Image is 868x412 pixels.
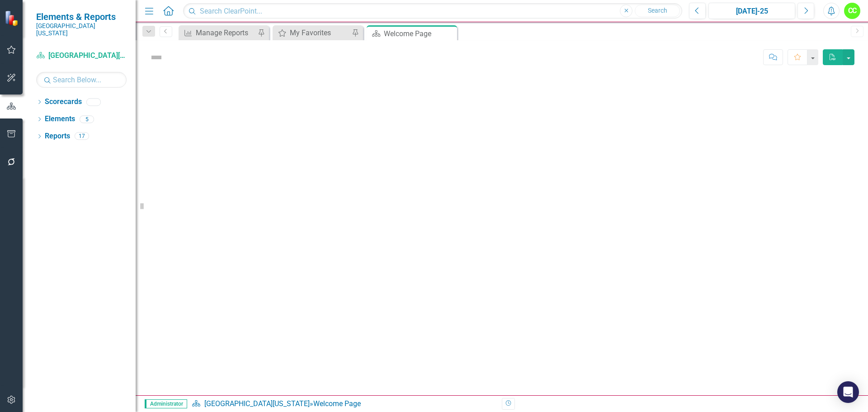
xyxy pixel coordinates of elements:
[80,115,94,123] div: 5
[275,27,349,38] a: My Favorites
[183,3,682,19] input: Search ClearPoint...
[36,51,127,61] a: [GEOGRAPHIC_DATA][US_STATE]
[708,3,795,19] button: [DATE]-25
[75,133,89,140] div: 17
[45,114,75,124] a: Elements
[635,5,680,17] button: Search
[384,28,455,39] div: Welcome Page
[181,27,255,38] a: Manage Reports
[36,22,127,37] small: [GEOGRAPHIC_DATA][US_STATE]
[290,27,349,38] div: My Favorites
[196,27,255,38] div: Manage Reports
[145,399,187,408] span: Administrator
[45,97,82,107] a: Scorecards
[149,50,164,65] img: Not Defined
[36,11,127,22] span: Elements & Reports
[648,7,667,14] span: Search
[204,399,310,408] a: [GEOGRAPHIC_DATA][US_STATE]
[712,6,792,17] div: [DATE]-25
[313,399,361,408] div: Welcome Page
[192,399,495,409] div: »
[837,381,859,403] div: Open Intercom Messenger
[45,131,70,142] a: Reports
[36,72,127,88] input: Search Below...
[844,3,860,19] button: CC
[5,10,21,26] img: ClearPoint Strategy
